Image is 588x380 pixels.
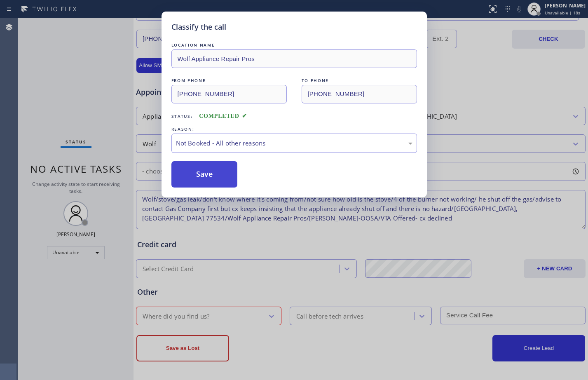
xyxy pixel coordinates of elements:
div: Not Booked - All other reasons [176,138,412,148]
div: LOCATION NAME [171,41,417,49]
button: Save [171,161,238,188]
span: Status: [171,113,193,119]
div: TO PHONE [302,76,417,85]
div: FROM PHONE [171,76,287,85]
input: From phone [171,85,287,103]
input: To phone [302,85,417,103]
div: REASON: [171,125,417,134]
span: COMPLETED [199,113,247,119]
h5: Classify the call [171,21,226,33]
